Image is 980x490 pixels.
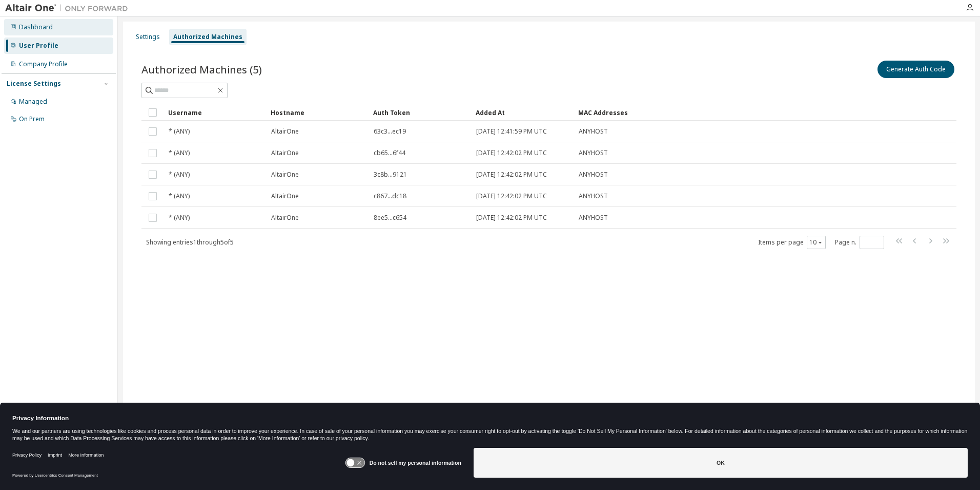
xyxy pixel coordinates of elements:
span: c867...dc18 [374,192,406,200]
span: * (ANY) [169,149,190,157]
div: User Profile [19,42,58,50]
span: ANYHOST [579,171,608,179]
span: * (ANY) [169,171,190,179]
button: 10 [809,238,823,247]
span: AltairOne [271,214,299,222]
span: 3c8b...9121 [374,171,407,179]
span: ANYHOST [579,127,608,136]
span: ANYHOST [579,149,608,157]
div: Company Profile [19,60,68,68]
div: License Settings [7,80,61,88]
span: AltairOne [271,127,299,136]
span: AltairOne [271,149,299,157]
span: [DATE] 12:41:59 PM UTC [476,127,547,136]
span: Showing entries 1 through 5 of 5 [146,238,234,247]
span: ANYHOST [579,214,608,222]
span: [DATE] 12:42:02 PM UTC [476,192,547,200]
span: AltairOne [271,192,299,200]
button: Generate Auth Code [877,61,954,78]
span: [DATE] 12:42:02 PM UTC [476,214,547,222]
span: 63c3...ec19 [374,127,406,136]
span: * (ANY) [169,214,190,222]
img: Altair One [5,3,133,13]
span: * (ANY) [169,192,190,200]
span: [DATE] 12:42:02 PM UTC [476,149,547,157]
span: Authorized Machines (5) [141,62,262,77]
span: cb65...6f44 [374,149,405,157]
div: Auth Token [373,104,467,121]
div: Username [168,104,262,121]
div: On Prem [19,115,45,123]
span: ANYHOST [579,192,608,200]
span: Items per page [758,236,826,249]
span: * (ANY) [169,127,190,136]
div: Dashboard [19,23,53,31]
span: [DATE] 12:42:02 PM UTC [476,171,547,179]
span: 8ee5...c654 [374,214,406,222]
div: MAC Addresses [578,104,849,121]
div: Managed [19,98,47,106]
div: Settings [136,33,160,41]
div: Hostname [271,104,365,121]
div: Added At [476,104,570,121]
div: Authorized Machines [173,33,242,41]
span: AltairOne [271,171,299,179]
span: Page n. [835,236,884,249]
